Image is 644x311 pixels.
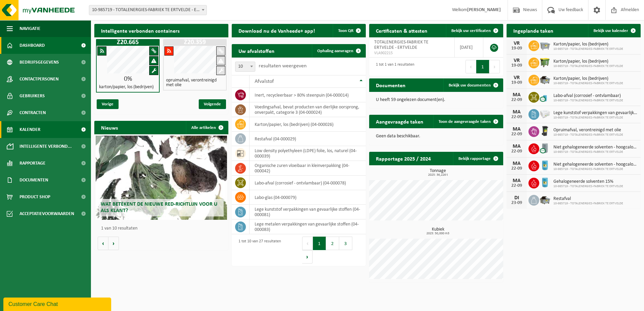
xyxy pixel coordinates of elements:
[20,20,40,37] span: Navigatie
[553,179,623,184] span: Gehalogeneerde solventen 15%
[539,74,551,85] img: WB-5000-GAL-GY-01
[89,5,206,15] span: 10-985719 - TOTALENERGIES-FABRIEK TE ERTVELDE - ERTVELDE
[20,54,59,71] span: Bedrijfsgegevens
[20,205,74,222] span: Acceptatievoorwaarden
[108,237,119,250] button: Volgende
[451,29,491,33] span: Bekijk uw certificaten
[250,146,366,161] td: low density polyethyleen (LDPE) folie, los, naturel (04-000039)
[250,161,366,176] td: organische zuren vloeibaar in kleinverpakking (04-000042)
[539,39,551,51] img: WB-2500-GAL-GY-01
[510,132,523,137] div: 22-09
[97,99,119,109] span: Vorige
[539,177,551,188] img: LP-LD-00200-HPE-21
[510,46,523,51] div: 19-09
[553,145,637,150] span: Niet gehalogeneerde solventen - hoogcalorisch in 200lt-vat
[373,173,503,177] span: 2025: 36,226 t
[232,44,281,57] h2: Uw afvalstoffen
[20,104,46,121] span: Contracten
[510,58,523,63] div: VR
[20,37,45,54] span: Dashboard
[507,24,560,37] h2: Ingeplande taken
[453,152,503,165] a: Bekijk rapportage
[250,219,366,234] td: lege metalen verpakkingen van gevaarlijke stoffen (04-000083)
[539,57,551,68] img: WB-1100-HPE-GN-50
[313,237,326,250] button: 1
[374,50,449,56] span: VLA902215
[250,205,366,219] td: lege kunststof verpakkingen van gevaarlijke stoffen (04-000081)
[553,76,623,81] span: Karton/papier, los (bedrijven)
[338,29,353,33] span: Toon QR
[510,41,523,46] div: VR
[94,121,125,134] h2: Nieuws
[89,5,207,15] span: 10-985719 - TOTALENERGIES-FABRIEK TE ERTVELDE - ERTVELDE
[553,99,623,103] span: 10-985719 - TOTALENERGIES-FABRIEK TE ERTVELDE
[443,78,503,92] a: Bekijk uw documenten
[539,91,551,102] img: LP-OT-00060-CU
[553,128,623,133] span: Opruimafval, verontreinigd met olie
[376,134,496,139] p: Geen data beschikbaar.
[510,98,523,102] div: 22-09
[510,201,523,205] div: 23-09
[302,237,313,250] button: Previous
[374,40,428,50] span: TOTALENERGIES-FABRIEK TE ERTVELDE - ERTVELDE
[373,59,414,74] div: 1 tot 1 van 1 resultaten
[553,110,637,116] span: Lege kunststof verpakkingen van gevaarlijke stoffen
[312,44,365,58] a: Ophaling aanvragen
[476,60,489,73] button: 1
[186,121,228,134] a: Alle artikelen
[446,24,503,37] a: Bekijk uw certificaten
[553,64,623,68] span: 10-985719 - TOTALENERGIES-FABRIEK TE ERTVELDE
[166,78,224,88] h4: opruimafval, verontreinigd met olie
[449,83,491,88] span: Bekijk uw documenten
[317,49,353,53] span: Ophaling aanvragen
[250,176,366,190] td: labo-afval (corrosief - ontvlambaar) (04-000078)
[510,178,523,183] div: MA
[553,162,637,167] span: Niet gehalogeneerde solventen - hoogcalorisch in 200lt-vat
[20,121,40,138] span: Kalender
[553,81,623,85] span: 10-985719 - TOTALENERGIES-FABRIEK TE ERTVELDE
[553,133,623,137] span: 10-985719 - TOTALENERGIES-FABRIEK TE ERTVELDE
[539,125,551,137] img: WB-0240-HPE-BK-01
[510,115,523,119] div: 22-09
[255,79,274,84] span: Afvalstof
[539,142,551,154] img: LP-LD-00200-CU
[20,88,45,104] span: Gebruikers
[433,115,503,128] a: Toon de aangevraagde taken
[250,190,366,205] td: labo-glas (04-000079)
[373,169,503,177] h3: Tonnage
[302,250,313,264] button: Next
[259,63,307,69] label: resultaten weergeven
[553,196,623,202] span: Restafval
[339,237,352,250] button: 3
[20,71,59,88] span: Contactpersonen
[250,117,366,132] td: karton/papier, los (bedrijven) (04-000026)
[20,188,50,205] span: Product Shop
[373,227,503,235] h3: Kubiek
[98,39,158,46] h1: Z20.665
[369,115,430,128] h2: Aangevraagde taken
[510,183,523,188] div: 22-09
[232,24,322,37] h2: Download nu de Vanheede+ app!
[20,155,45,172] span: Rapportage
[94,24,228,37] h2: Intelligente verbonden containers
[510,144,523,149] div: MA
[439,119,491,124] span: Toon de aangevraagde taken
[326,237,339,250] button: 2
[553,59,623,64] span: Karton/papier, los (bedrijven)
[199,99,226,109] span: Volgende
[250,102,366,117] td: voedingsafval, bevat producten van dierlijke oorsprong, onverpakt, categorie 3 (04-000024)
[235,62,255,72] span: 10
[20,172,48,188] span: Documenten
[510,75,523,80] div: VR
[369,152,438,165] h2: Rapportage 2025 / 2024
[369,24,434,37] h2: Certificaten & attesten
[588,24,640,37] a: Bekijk uw kalender
[510,166,523,171] div: 22-09
[250,132,366,146] td: restafval (04-000029)
[489,60,500,73] button: Next
[510,149,523,154] div: 22-09
[101,202,217,213] span: Wat betekent de nieuwe RED-richtlijn voor u als klant?
[235,62,255,71] span: 10
[465,60,476,73] button: Previous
